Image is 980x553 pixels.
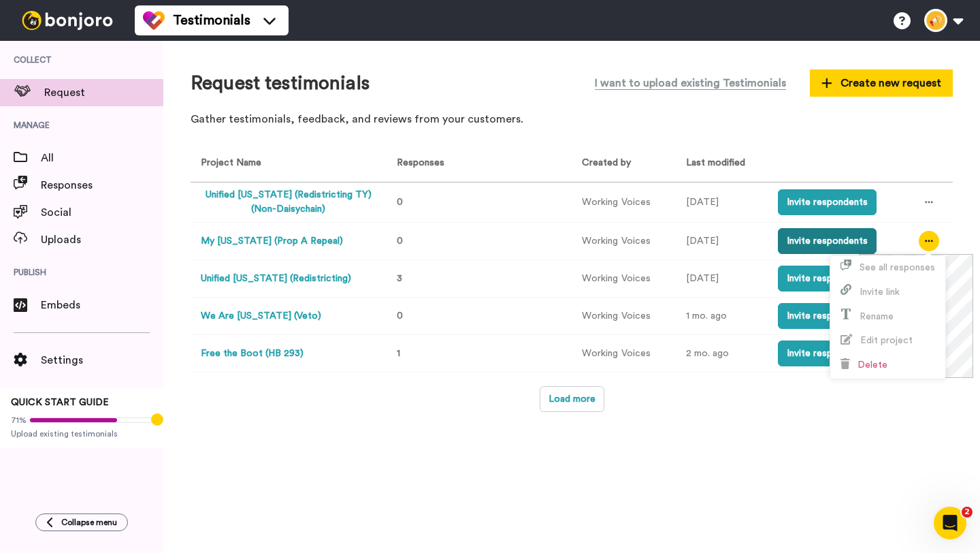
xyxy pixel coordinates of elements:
span: See all responses [860,263,935,272]
button: Invite respondents [778,341,877,366]
img: tm-color.svg [143,10,165,31]
span: Social [41,204,163,221]
th: Created by [572,145,676,183]
td: [DATE] [676,260,768,298]
span: Invite link [860,287,900,297]
td: 1 mo. ago [676,298,768,335]
span: Responses [41,177,163,193]
span: Settings [41,352,163,368]
span: 3 [397,274,402,283]
img: bj-logo-header-white.svg [16,11,118,30]
h1: Request testimonials [191,73,370,94]
td: [DATE] [676,223,768,260]
button: Free the Boot (HB 293) [201,347,304,361]
span: 0 [397,311,403,321]
button: Invite respondents [778,228,877,254]
span: Embeds [41,297,163,313]
th: Last modified [676,145,768,183]
button: We Are [US_STATE] (Veto) [201,309,321,323]
span: Edit project [860,336,913,345]
span: All [41,150,163,166]
span: Upload existing testimonials [11,428,152,439]
button: I want to upload existing Testimonials [585,68,796,98]
td: Working Voices [572,335,676,373]
button: Unified [US_STATE] (Redistricting TY) (Non-Daisychain) [201,188,376,217]
span: Request [44,84,163,101]
span: I want to upload existing Testimonials [595,75,786,91]
td: [DATE] [676,183,768,223]
td: Working Voices [572,223,676,260]
span: 0 [397,236,403,246]
span: 2 [962,507,973,518]
span: Create new request [821,75,941,91]
span: Collapse menu [61,517,117,528]
span: Rename [860,312,894,321]
span: Testimonials [173,11,250,30]
button: Invite respondents [778,266,877,291]
td: Working Voices [572,183,676,223]
span: 1 [397,349,400,358]
iframe: Intercom live chat [934,507,966,539]
span: Uploads [41,232,163,248]
button: Invite respondents [778,303,877,329]
button: Unified [US_STATE] (Redistricting) [201,272,351,286]
div: Tooltip anchor [151,413,163,426]
th: Project Name [191,145,381,183]
button: My [US_STATE] (Prop A Repeal) [201,234,343,249]
p: Gather testimonials, feedback, and reviews from your customers. [191,112,953,127]
td: Working Voices [572,298,676,335]
span: 71% [11,415,27,426]
span: Delete [857,360,887,370]
span: QUICK START GUIDE [11,398,109,407]
button: Collapse menu [35,513,128,531]
td: Working Voices [572,260,676,298]
button: Load more [540,386,604,412]
span: Responses [391,158,444,168]
button: Invite respondents [778,189,877,215]
span: 0 [397,197,403,207]
button: Create new request [810,69,953,97]
td: 2 mo. ago [676,335,768,373]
